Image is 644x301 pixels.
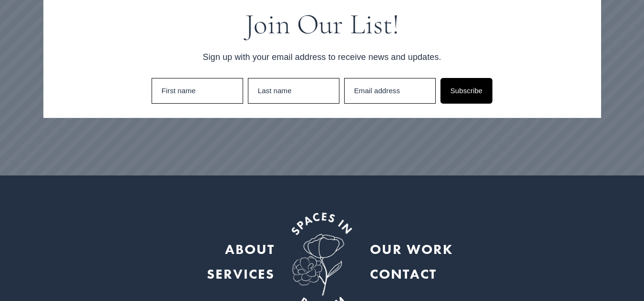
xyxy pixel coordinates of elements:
[58,50,587,64] div: Sign up with your email address to receive news and updates.
[207,265,275,283] strong: SERVICES
[450,87,483,95] span: Subscribe
[58,10,587,39] div: Join Our List!
[225,241,275,258] strong: ABOUT
[207,262,275,287] a: SERVICES
[370,262,437,287] a: CONTACT
[225,237,275,262] a: ABOUT
[440,78,493,104] button: Subscribe
[370,237,453,262] a: OUR WORK
[370,265,437,283] strong: CONTACT
[370,241,453,258] strong: OUR WORK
